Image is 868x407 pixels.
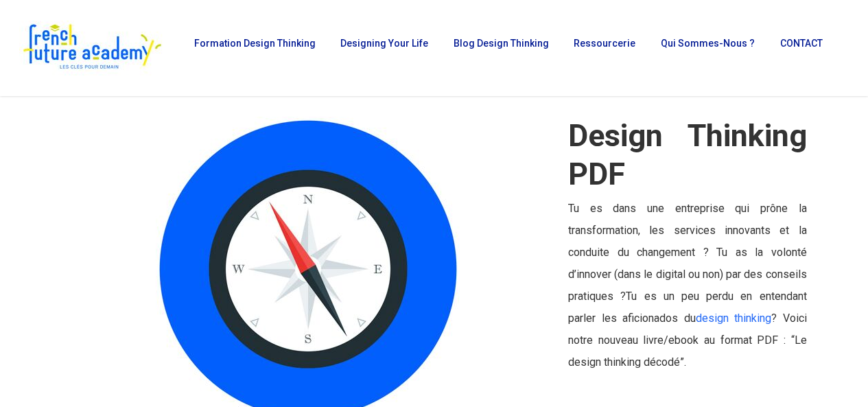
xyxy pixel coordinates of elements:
[447,38,553,58] a: Blog Design Thinking
[773,38,828,58] a: CONTACT
[340,38,428,49] span: Designing Your Life
[696,312,772,325] a: design thinking
[780,38,823,49] span: CONTACT
[333,38,433,58] a: Designing Your Life
[187,38,320,58] a: Formation Design Thinking
[19,21,164,75] img: French Future Academy
[661,38,755,49] span: Qui sommes-nous ?
[568,290,807,369] span: Tu es un peu perdu en entendant parler les aficionados du ? Voici notre nouveau livre/ebook au fo...
[568,202,807,303] span: Tu es dans une entreprise qui prône la transformation, les services innovants et la conduite du c...
[194,38,316,49] span: Formation Design Thinking
[567,38,640,58] a: Ressourcerie
[574,38,635,49] span: Ressourcerie
[568,117,807,193] h1: Design Thinking PDF
[454,38,549,49] span: Blog Design Thinking
[654,38,759,58] a: Qui sommes-nous ?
